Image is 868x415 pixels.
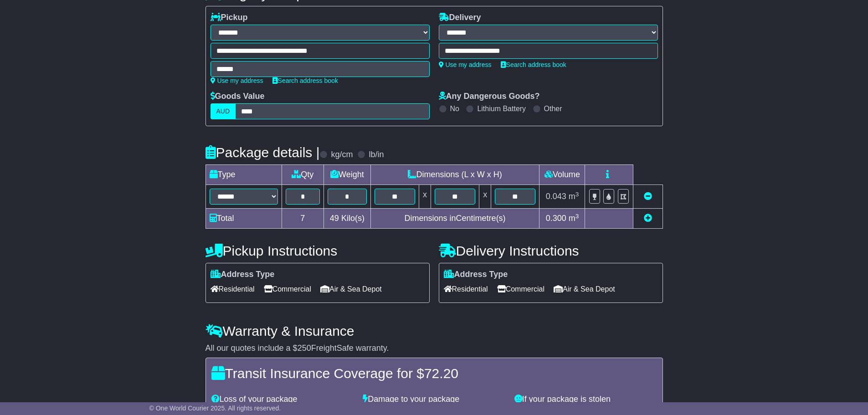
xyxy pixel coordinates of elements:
td: Dimensions (L x W x H) [370,165,539,185]
span: 250 [298,343,311,353]
span: Air & Sea Depot [554,282,615,296]
div: If your package is stolen [510,395,662,405]
a: Search address book [272,77,338,84]
span: 0.300 [546,214,566,223]
span: 49 [330,214,339,223]
span: m [569,192,579,201]
a: Use my address [211,77,263,84]
span: Air & Sea Depot [320,282,382,296]
span: Commercial [497,282,544,296]
td: x [419,185,431,209]
h4: Delivery Instructions [439,243,663,258]
span: Residential [444,282,488,296]
span: 0.043 [546,192,566,201]
label: Any Dangerous Goods? [439,92,540,102]
label: No [450,104,459,113]
td: Type [205,165,282,185]
label: Lithium Battery [477,104,526,113]
label: Address Type [211,270,275,280]
span: 72.20 [424,366,458,381]
td: 7 [282,209,324,229]
label: Other [544,104,562,113]
label: Delivery [439,13,481,23]
a: Add new item [644,214,652,223]
div: Loss of your package [207,395,359,405]
td: Volume [539,165,585,185]
td: Kilo(s) [324,209,371,229]
a: Search address book [501,61,566,68]
span: Commercial [264,282,311,296]
h4: Warranty & Insurance [205,323,663,338]
label: Address Type [444,270,508,280]
span: Residential [211,282,255,296]
span: m [569,214,579,223]
td: Qty [282,165,324,185]
sup: 3 [575,213,579,220]
td: Weight [324,165,371,185]
h4: Pickup Instructions [205,243,430,258]
label: kg/cm [331,150,353,160]
div: All our quotes include a $ FreightSafe warranty. [205,343,663,354]
label: Pickup [211,13,248,23]
label: AUD [211,103,236,119]
a: Remove this item [644,192,652,201]
label: lb/in [369,150,384,160]
h4: Transit Insurance Coverage for $ [211,366,657,381]
td: x [479,185,491,209]
a: Use my address [439,61,492,68]
label: Goods Value [211,92,265,102]
sup: 3 [575,191,579,198]
div: Damage to your package [358,395,510,405]
h4: Package details | [205,145,320,160]
span: © One World Courier 2025. All rights reserved. [149,405,281,412]
td: Total [205,209,282,229]
td: Dimensions in Centimetre(s) [370,209,539,229]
